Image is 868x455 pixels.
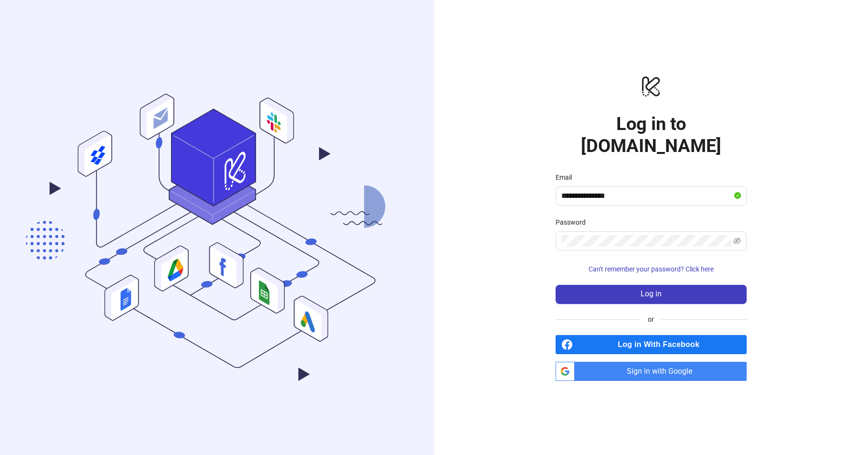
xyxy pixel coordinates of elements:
[589,265,714,273] span: Can't remember your password? Click here
[556,262,747,277] button: Can't remember your password? Click here
[556,113,747,157] h1: Log in to [DOMAIN_NAME]
[556,335,747,354] a: Log in With Facebook
[577,335,747,354] span: Log in With Facebook
[640,314,662,325] span: or
[561,235,731,247] input: Password
[579,362,747,381] span: Sign in with Google
[556,285,747,304] button: Log in
[556,265,747,273] a: Can't remember your password? Click here
[556,362,747,381] a: Sign in with Google
[733,237,741,245] span: eye-invisible
[641,290,662,298] span: Log in
[561,190,732,202] input: Email
[556,217,592,227] label: Password
[556,172,578,183] label: Email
